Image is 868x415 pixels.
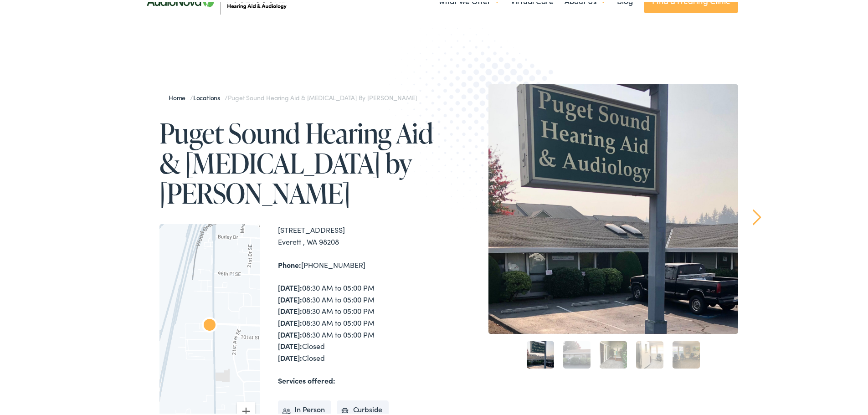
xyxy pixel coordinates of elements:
a: Next [753,207,761,224]
strong: Services offered: [278,374,335,384]
strong: [DATE]: [278,292,302,302]
strong: [DATE]: [278,304,302,314]
a: 5 [673,339,700,367]
h1: Puget Sound Hearing Aid & [MEDICAL_DATA] by [PERSON_NAME] [159,116,437,206]
a: 1 [527,339,554,367]
a: Locations [193,91,225,100]
strong: [DATE]: [278,316,302,326]
strong: [DATE]: [278,351,302,361]
a: Home [169,91,190,100]
strong: [DATE]: [278,281,302,291]
div: [PHONE_NUMBER] [278,257,437,269]
span: Puget Sound Hearing Aid & [MEDICAL_DATA] by [PERSON_NAME] [228,91,417,100]
strong: Phone: [278,258,301,268]
strong: [DATE]: [278,339,302,349]
a: 4 [636,339,663,367]
a: 2 [563,339,591,367]
div: 08:30 AM to 05:00 PM 08:30 AM to 05:00 PM 08:30 AM to 05:00 PM 08:30 AM to 05:00 PM 08:30 AM to 0... [278,280,437,362]
div: [STREET_ADDRESS] Everett , WA 98208 [278,222,437,246]
div: Puget Sound Hearing Aid &#038; Audiology by AudioNova [199,313,221,335]
span: / / [169,91,417,100]
a: 3 [600,339,627,367]
strong: [DATE]: [278,328,302,338]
